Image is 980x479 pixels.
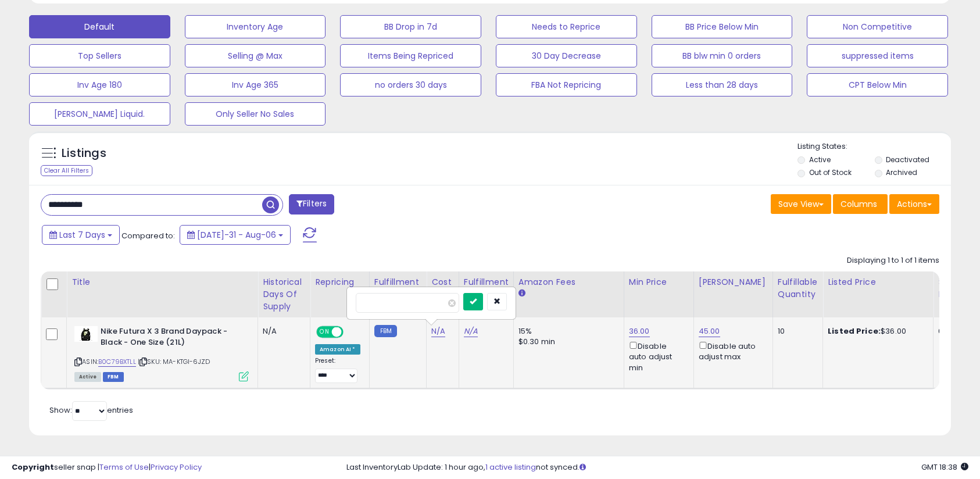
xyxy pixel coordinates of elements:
[496,44,637,67] button: 30 Day Decrease
[629,326,650,337] a: 36.00
[185,44,326,67] button: Selling @ Max
[74,326,249,380] div: ASIN:
[833,194,888,214] button: Columns
[496,73,637,96] button: FBA Not Repricing
[518,326,615,337] div: 15%
[771,194,831,214] button: Save View
[340,73,481,96] button: no orders 30 days
[629,339,685,373] div: Disable auto adjust min
[315,344,360,355] div: Amazon AI *
[652,15,793,38] button: BB Price Below Min
[431,326,445,337] a: N/A
[289,194,334,215] button: Filters
[485,462,536,473] a: 1 active listing
[98,357,136,367] a: B0C79BXTLL
[464,276,509,301] div: Fulfillment Cost
[29,44,170,67] button: Top Sellers
[185,73,326,96] button: Inv Age 365
[518,337,615,347] div: $0.30 min
[263,326,301,337] div: N/A
[317,327,332,337] span: ON
[74,372,101,382] span: All listings currently available for purchase on Amazon
[185,102,326,126] button: Only Seller No Sales
[340,44,481,67] button: Items Being Repriced
[518,288,525,299] small: Amazon Fees.
[699,276,768,288] div: [PERSON_NAME]
[807,73,948,96] button: CPT Below Min
[921,462,968,473] span: 2025-08-15 18:38 GMT
[185,15,326,38] button: Inventory Age
[699,339,764,362] div: Disable auto adjust max
[496,15,637,38] button: Needs to Reprice
[889,194,939,214] button: Actions
[29,15,170,38] button: Default
[652,73,793,96] button: Less than 28 days
[99,462,149,473] a: Terms of Use
[121,230,175,241] span: Compared to:
[342,327,360,337] span: OFF
[828,326,881,337] b: Listed Price:
[886,167,917,177] label: Archived
[151,462,202,473] a: Privacy Policy
[652,44,793,67] button: BB blw min 0 orders
[809,167,852,177] label: Out of Stock
[180,225,291,245] button: [DATE]-31 - Aug-06
[809,155,831,165] label: Active
[431,276,454,288] div: Cost
[340,15,481,38] button: BB Drop in 7d
[59,229,105,241] span: Last 7 Days
[42,225,120,245] button: Last 7 Days
[807,44,948,67] button: suppressed items
[101,326,242,351] b: Nike Futura X 3 Brand Daypack - Black - One Size (21L)
[778,276,818,301] div: Fulfillable Quantity
[29,102,170,126] button: [PERSON_NAME] Liquid.
[49,405,133,416] span: Show: entries
[315,357,360,383] div: Preset:
[263,276,305,313] div: Historical Days Of Supply
[807,15,948,38] button: Non Competitive
[778,326,814,337] div: 10
[518,276,619,288] div: Amazon Fees
[464,326,478,337] a: N/A
[938,276,961,301] div: Ship Price
[12,462,54,473] strong: Copyright
[374,325,397,337] small: FBM
[12,462,202,473] div: seller snap | |
[138,357,210,366] span: | SKU: MA-KTGI-6JZD
[828,276,928,288] div: Listed Price
[629,276,689,288] div: Min Price
[197,229,276,241] span: [DATE]-31 - Aug-06
[374,276,421,288] div: Fulfillment
[346,462,968,473] div: Last InventoryLab Update: 1 hour ago, not synced.
[797,141,950,152] p: Listing States:
[29,73,170,96] button: Inv Age 180
[938,326,957,337] div: 0.00
[886,155,929,165] label: Deactivated
[62,145,106,162] h5: Listings
[41,165,92,176] div: Clear All Filters
[847,255,939,266] div: Displaying 1 to 1 of 1 items
[315,276,364,288] div: Repricing
[840,198,877,210] span: Columns
[828,326,924,337] div: $36.00
[103,372,124,382] span: FBM
[74,326,98,342] img: 415MNccmtHL._SL40_.jpg
[71,276,253,288] div: Title
[699,326,720,337] a: 45.00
